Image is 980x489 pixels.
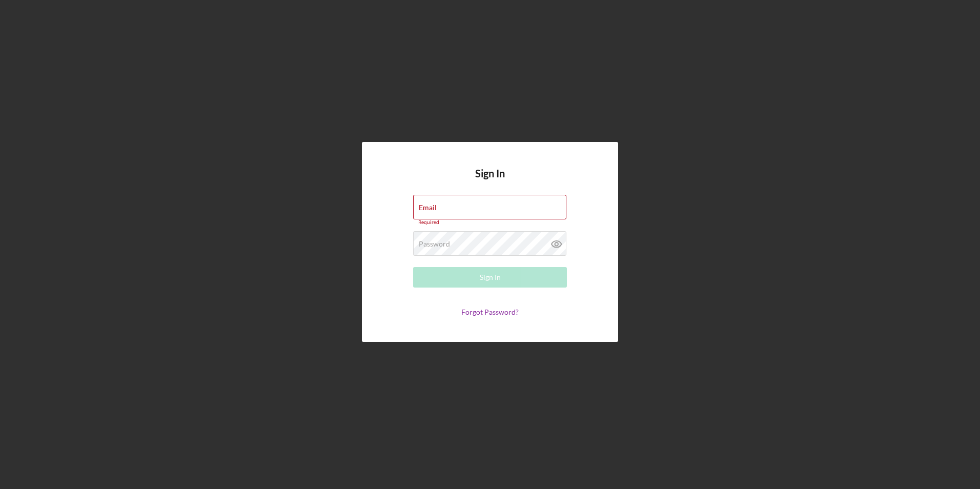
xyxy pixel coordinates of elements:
label: Email [419,203,437,212]
a: Forgot Password? [461,308,519,316]
div: Required [413,219,567,226]
div: Sign In [480,267,501,288]
h4: Sign In [475,168,505,195]
button: Sign In [413,267,567,288]
label: Password [419,240,450,248]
